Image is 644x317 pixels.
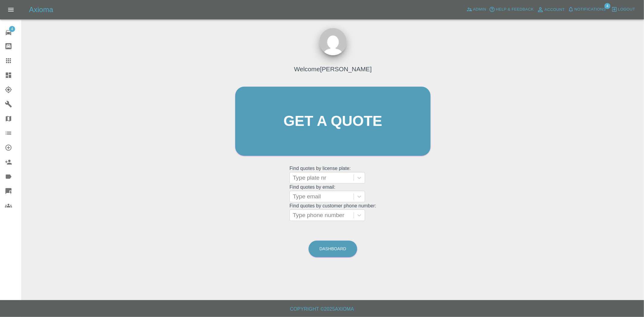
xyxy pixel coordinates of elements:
[294,64,372,74] h4: Welcome [PERSON_NAME]
[473,6,486,13] span: Admin
[9,26,15,32] span: 4
[545,6,565,13] span: Account
[235,87,431,156] a: Get a quote
[575,6,606,13] span: Notifications
[309,241,357,257] a: Dashboard
[290,203,376,221] grid: Find quotes by customer phone number:
[4,2,18,17] button: Open drawer
[290,166,376,184] grid: Find quotes by license plate:
[566,5,607,14] button: Notifications
[319,28,347,55] img: ...
[488,5,535,14] button: Help & Feedback
[290,184,376,202] grid: Find quotes by email:
[618,6,635,13] span: Logout
[535,5,566,14] a: Account
[610,5,637,14] button: Logout
[604,3,610,9] span: 4
[29,5,53,14] h5: Axioma
[496,6,533,13] span: Help & Feedback
[5,305,639,313] h6: Copyright © 2025 Axioma
[465,5,488,14] a: Admin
